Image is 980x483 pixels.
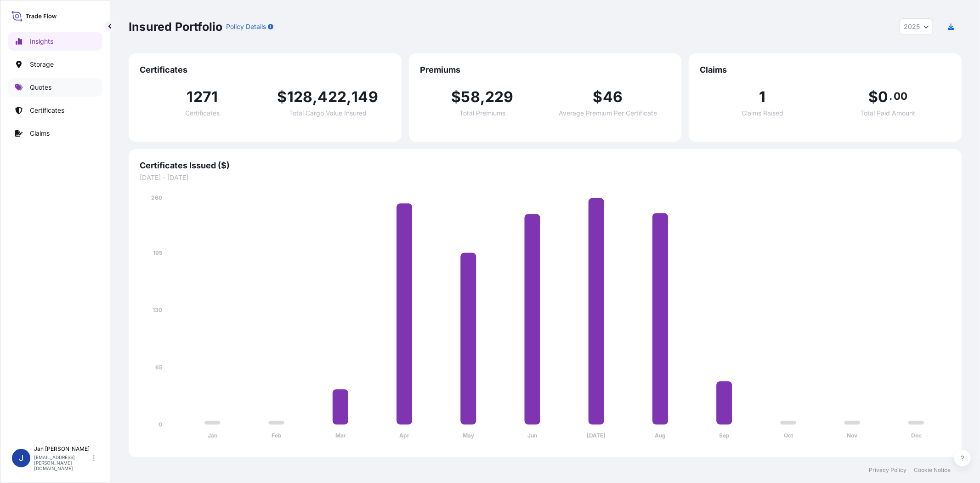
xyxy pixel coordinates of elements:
tspan: Aug [655,432,666,439]
span: 2025 [904,22,920,31]
span: . [889,92,893,100]
a: Privacy Policy [869,466,906,474]
button: Year Selector [900,18,933,35]
span: $ [278,90,287,104]
tspan: Sep [719,432,730,439]
span: 1 [759,90,766,104]
span: [DATE] - [DATE] [140,173,951,182]
a: Certificates [8,101,102,120]
span: Claims Raised [742,110,783,116]
p: Claims [30,129,50,138]
tspan: 195 [153,249,162,256]
tspan: Oct [784,432,793,439]
tspan: Apr [399,432,409,439]
span: 58 [461,90,480,104]
tspan: 0 [159,421,162,428]
tspan: Nov [847,432,858,439]
p: Quotes [30,83,51,92]
span: Certificates Issued ($) [140,160,951,171]
p: Certificates [30,106,64,115]
tspan: [DATE] [587,432,606,439]
a: Insights [8,32,102,51]
a: Quotes [8,78,102,97]
tspan: May [463,432,475,439]
p: Insights [30,37,53,46]
tspan: Jan [208,432,217,439]
tspan: 130 [153,306,162,313]
span: , [480,90,485,104]
tspan: Feb [272,432,282,439]
tspan: Dec [911,432,922,439]
span: Total Premiums [459,110,505,116]
span: $ [451,90,461,104]
p: Jan [PERSON_NAME] [34,445,91,453]
span: , [312,90,317,104]
span: 128 [287,90,313,104]
span: 1271 [187,90,218,104]
span: Claims [700,64,951,75]
span: 229 [485,90,514,104]
p: [EMAIL_ADDRESS][PERSON_NAME][DOMAIN_NAME] [34,454,91,471]
tspan: Mar [335,432,346,439]
span: Average Premium Per Certificate [559,110,657,116]
span: 00 [894,92,907,100]
span: Total Cargo Value Insured [289,110,367,116]
tspan: 65 [155,364,162,371]
a: Claims [8,124,102,143]
span: $ [868,90,878,104]
p: Policy Details [226,22,266,31]
span: 0 [878,90,888,104]
span: Certificates [140,64,391,75]
span: Premiums [420,64,671,75]
span: 422 [318,90,347,104]
p: Storage [30,60,54,69]
span: Total Paid Amount [861,110,916,116]
a: Storage [8,55,102,74]
span: 46 [603,90,623,104]
tspan: Jun [527,432,537,439]
span: 149 [351,90,378,104]
span: $ [593,90,603,104]
span: Certificates [185,110,220,116]
a: Cookie Notice [914,466,951,474]
span: , [346,90,351,104]
p: Insured Portfolio [129,19,222,34]
tspan: 260 [151,194,162,201]
span: J [19,454,23,463]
